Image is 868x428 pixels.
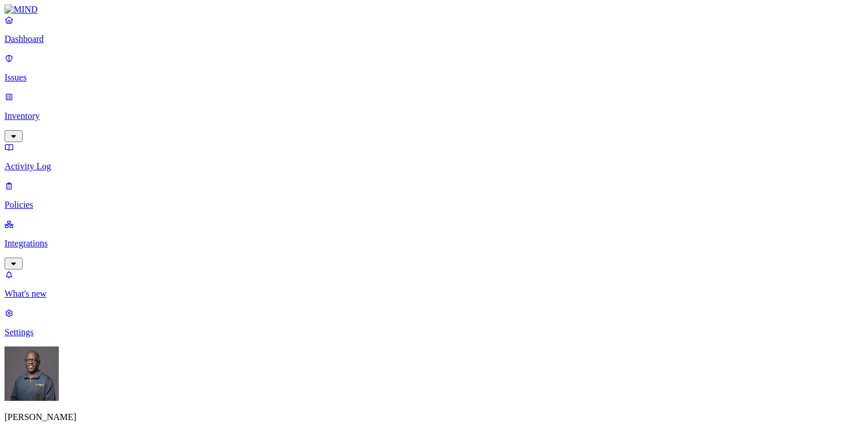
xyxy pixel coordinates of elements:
a: Dashboard [5,15,863,44]
p: Settings [5,327,863,337]
p: What's new [5,289,863,299]
a: Inventory [5,92,863,140]
p: [PERSON_NAME] [5,412,863,422]
p: Activity Log [5,161,863,172]
a: Integrations [5,219,863,268]
a: Issues [5,53,863,83]
p: Integrations [5,238,863,249]
p: Inventory [5,111,863,121]
a: Settings [5,308,863,337]
p: Dashboard [5,34,863,44]
a: MIND [5,5,863,15]
p: Policies [5,200,863,210]
a: Policies [5,181,863,210]
img: Gregory Thomas [5,346,59,401]
a: Activity Log [5,142,863,172]
a: What's new [5,269,863,299]
img: MIND [5,5,38,15]
p: Issues [5,72,863,83]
